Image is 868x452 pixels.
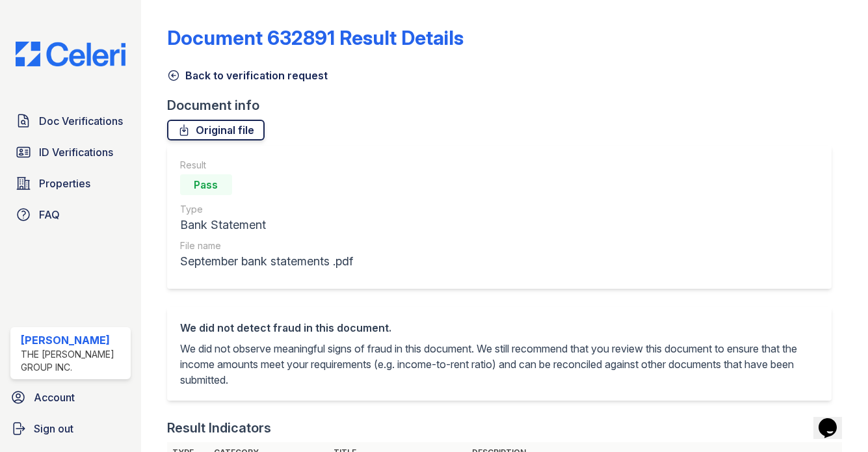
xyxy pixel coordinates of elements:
[39,207,60,222] span: FAQ
[5,416,136,442] a: Sign out
[39,113,123,129] span: Doc Verifications
[167,68,328,83] a: Back to verification request
[180,203,353,216] div: Type
[180,341,819,388] p: We did not observe meaningful signs of fraud in this document. We still recommend that you review...
[34,390,75,405] span: Account
[180,159,353,172] div: Result
[180,239,353,252] div: File name
[167,120,265,140] a: Original file
[10,170,131,196] a: Properties
[10,108,131,134] a: Doc Verifications
[21,348,125,374] div: The [PERSON_NAME] Group Inc.
[180,174,232,195] div: Pass
[39,176,90,191] span: Properties
[34,421,73,436] span: Sign out
[39,144,113,160] span: ID Verifications
[5,384,136,410] a: Account
[21,332,125,348] div: [PERSON_NAME]
[167,419,271,437] div: Result Indicators
[180,320,819,336] div: We did not detect fraud in this document.
[167,26,464,49] a: Document 632891 Result Details
[5,42,136,66] img: CE_Logo_Blue-a8612792a0a2168367f1c8372b55b34899dd931a85d93a1a3d3e32e68fde9ad4.png
[180,216,353,234] div: Bank Statement
[10,202,131,228] a: FAQ
[180,252,353,271] div: September bank statements .pdf
[813,400,855,439] iframe: chat widget
[167,96,842,114] div: Document info
[10,139,131,165] a: ID Verifications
